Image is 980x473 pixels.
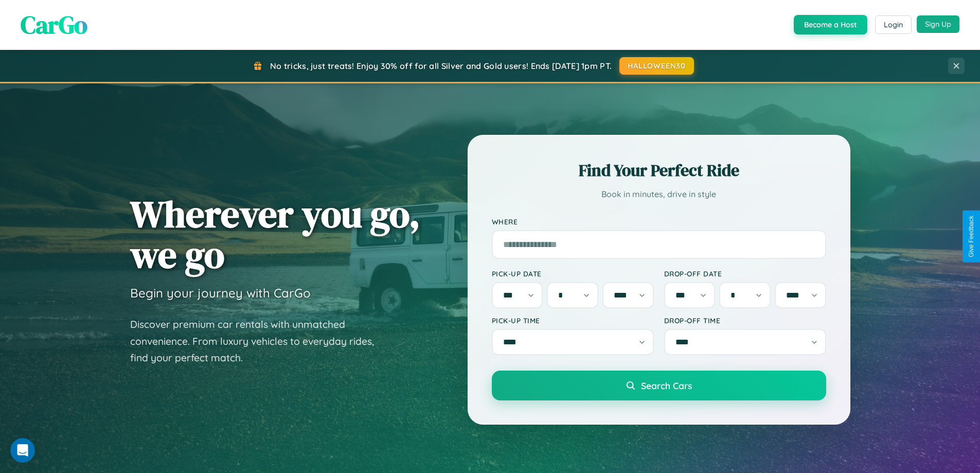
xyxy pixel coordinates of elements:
label: Drop-off Time [664,316,826,325]
button: HALLOWEEN30 [619,57,694,75]
p: Discover premium car rentals with unmatched convenience. From luxury vehicles to everyday rides, ... [130,316,387,366]
button: Become a Host [794,15,867,34]
label: Drop-off Date [664,269,826,278]
h2: Find Your Perfect Ride [492,159,826,182]
span: Search Cars [641,380,692,391]
span: CarGo [21,8,87,42]
label: Where [492,217,826,226]
p: Book in minutes, drive in style [492,187,826,202]
h3: Begin your journey with CarGo [130,285,311,301]
label: Pick-up Date [492,269,654,278]
button: Sign Up [917,15,959,33]
button: Search Cars [492,371,826,400]
div: Give Feedback [968,216,975,257]
button: Login [875,15,912,34]
h1: Wherever you go, we go [130,194,420,275]
span: No tricks, just treats! Enjoy 30% off for all Silver and Gold users! Ends [DATE] 1pm PT. [270,61,612,71]
iframe: Intercom live chat [10,438,35,463]
label: Pick-up Time [492,316,654,325]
